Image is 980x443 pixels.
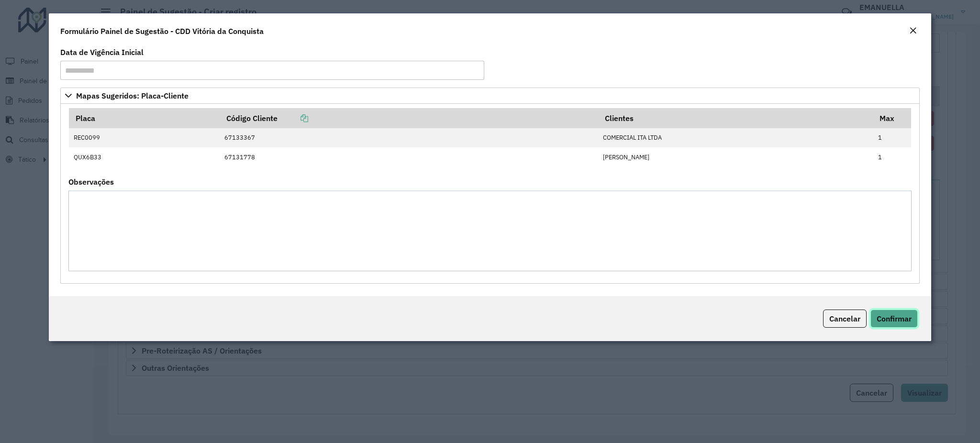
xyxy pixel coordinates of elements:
[69,128,220,147] td: REC0099
[60,46,144,58] label: Data de Vigência Inicial
[598,147,873,166] td: [PERSON_NAME]
[278,113,308,123] a: Copiar
[873,108,911,128] th: Max
[877,314,912,323] span: Confirmar
[598,128,873,147] td: COMERCIAL ITA LTDA
[220,147,598,166] td: 67131778
[60,104,919,284] div: Mapas Sugeridos: Placa-Cliente
[598,108,873,128] th: Clientes
[873,128,911,147] td: 1
[829,314,860,323] span: Cancelar
[909,27,917,34] em: Fechar
[76,92,189,100] span: Mapas Sugeridos: Placa-Cliente
[870,310,918,328] button: Confirmar
[220,128,598,147] td: 67133367
[60,25,264,37] h4: Formulário Painel de Sugestão - CDD Vitória da Conquista
[69,108,220,128] th: Placa
[906,25,920,37] button: Close
[69,147,220,166] td: QUX6B33
[823,310,867,328] button: Cancelar
[873,147,911,166] td: 1
[68,176,114,188] label: Observações
[60,88,919,104] a: Mapas Sugeridos: Placa-Cliente
[220,108,598,128] th: Código Cliente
